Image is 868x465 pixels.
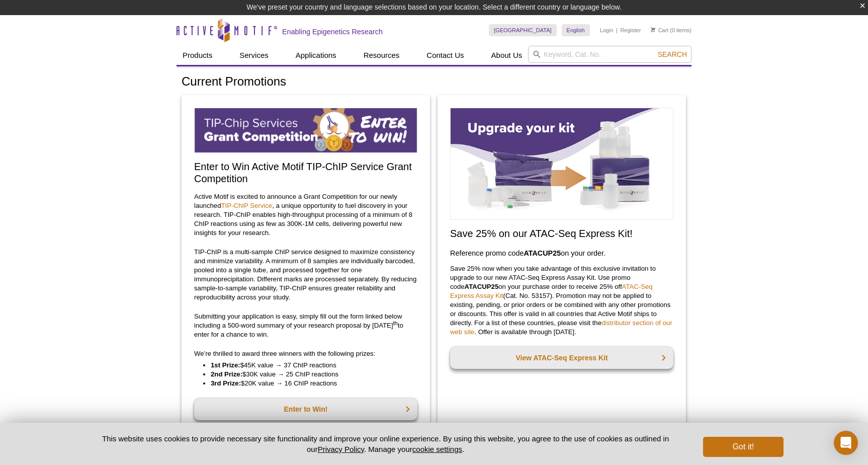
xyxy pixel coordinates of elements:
a: Services [233,46,275,65]
p: Save 25% now when you take advantage of this exclusive invitation to upgrade to our new ATAC-Seq ... [450,264,673,337]
a: [GEOGRAPHIC_DATA] [489,24,557,36]
button: Search [655,50,690,59]
span: Search [658,50,687,58]
h2: Enter to Win Active Motif TIP-ChIP Service Grant Competition [194,161,417,185]
sup: th [393,320,398,326]
strong: ATACUP25 [524,249,561,257]
a: Cart [651,27,668,34]
a: Applications [290,46,342,65]
a: About Us [485,46,529,65]
li: $20K value → 16 ChIP reactions [211,379,407,388]
li: $45K value → 37 ChIP reactions [211,361,407,370]
img: TIP-ChIP Service Grant Competition [194,108,417,153]
a: English [562,24,590,36]
h3: Reference promo code on your order. [450,247,673,259]
a: Products [177,46,218,65]
h2: Enabling Epigenetics Research [282,27,383,36]
h1: Current Promotions [182,75,686,90]
a: Login [600,27,614,34]
p: This website uses cookies to provide necessary site functionality and improve your online experie... [84,433,686,454]
strong: 2nd Prize: [211,370,242,378]
li: $30K value → 25 ChIP reactions [211,370,407,379]
div: Open Intercom Messenger [834,431,858,455]
a: Enter to Win! [194,398,417,420]
button: cookie settings [412,445,462,453]
input: Keyword, Cat. No. [528,46,691,63]
img: Save on ATAC-Seq Express Assay Kit [450,108,673,220]
img: Your Cart [651,27,655,32]
h2: Save 25% on our ATAC-Seq Express Kit! [450,227,673,240]
strong: ATACUP25 [465,283,499,290]
a: Register [620,27,641,34]
a: View ATAC-Seq Express Kit [450,347,673,369]
a: distributor section of our web site [450,319,672,336]
p: TIP-ChIP is a multi-sample ChIP service designed to maximize consistency and minimize variability... [194,248,417,302]
p: Active Motif is excited to announce a Grant Competition for our newly launched , a unique opportu... [194,192,417,238]
a: Contact Us [420,46,470,65]
p: We’re thrilled to award three winners with the following prizes: [194,349,417,358]
button: Got it! [703,437,784,457]
li: | [616,24,618,36]
a: Resources [358,46,406,65]
li: (0 items) [651,24,691,36]
p: Submitting your application is easy, simply fill out the form linked below including a 500-word s... [194,312,417,339]
strong: 1st Prize: [211,361,240,369]
a: Privacy Policy [318,445,364,453]
a: TIP-ChIP Service [221,202,273,209]
strong: 3rd Prize: [211,379,241,387]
